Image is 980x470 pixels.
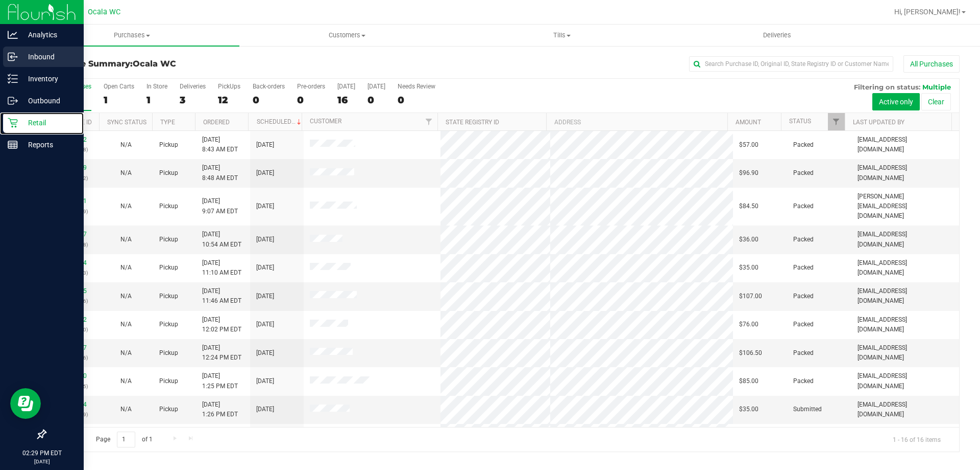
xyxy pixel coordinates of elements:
[256,202,274,211] span: [DATE]
[8,74,18,84] inline-svg: Inventory
[739,405,758,414] span: $35.00
[310,118,341,125] a: Customer
[367,83,385,90] div: [DATE]
[857,371,953,391] span: [EMAIL_ADDRESS][DOMAIN_NAME]
[120,169,132,176] span: Not Applicable
[146,94,167,106] div: 1
[117,432,135,447] input: 1
[10,388,41,419] iframe: Resource center
[398,83,435,90] div: Needs Review
[857,192,953,221] span: [PERSON_NAME][EMAIL_ADDRESS][DOMAIN_NAME]
[24,25,239,46] a: Purchases
[256,405,274,414] span: [DATE]
[857,230,953,249] span: [EMAIL_ADDRESS][DOMAIN_NAME]
[857,400,953,419] span: [EMAIL_ADDRESS][DOMAIN_NAME]
[8,96,18,106] inline-svg: Outbound
[749,31,805,40] span: Deliveries
[739,235,758,244] span: $36.00
[793,168,814,178] span: Packed
[256,235,274,244] span: [DATE]
[739,348,762,358] span: $106.50
[202,135,238,154] span: [DATE] 8:43 AM EDT
[202,196,238,216] span: [DATE] 9:07 AM EDT
[853,119,904,126] a: Last Updated By
[18,73,79,85] p: Inventory
[87,432,161,447] span: Page of 1
[857,343,953,363] span: [EMAIL_ADDRESS][DOMAIN_NAME]
[133,59,176,69] span: Ocala WC
[739,320,758,329] span: $76.00
[18,29,79,41] p: Analytics
[256,168,274,178] span: [DATE]
[793,376,814,386] span: Packed
[337,94,355,106] div: 16
[455,31,669,40] span: Tills
[58,136,87,143] a: 11826332
[120,141,132,148] span: Not Applicable
[793,348,814,358] span: Packed
[58,316,87,323] a: 11828172
[398,94,435,106] div: 0
[256,348,274,358] span: [DATE]
[202,258,241,278] span: [DATE] 11:10 AM EDT
[120,235,132,244] button: N/A
[739,263,758,273] span: $35.00
[120,140,132,150] button: N/A
[203,119,230,126] a: Ordered
[739,168,758,178] span: $96.90
[218,94,240,106] div: 12
[18,95,79,107] p: Outbound
[546,113,727,131] th: Address
[253,94,285,106] div: 0
[202,371,238,391] span: [DATE] 1:25 PM EDT
[146,83,167,90] div: In Store
[854,83,920,91] span: Filtering on status:
[793,202,814,211] span: Packed
[739,376,758,386] span: $85.00
[857,163,953,183] span: [EMAIL_ADDRESS][DOMAIN_NAME]
[120,202,132,211] button: N/A
[202,286,241,306] span: [DATE] 11:46 AM EDT
[421,113,437,130] a: Filter
[739,202,758,211] span: $84.50
[857,286,953,306] span: [EMAIL_ADDRESS][DOMAIN_NAME]
[180,83,206,90] div: Deliveries
[857,258,953,278] span: [EMAIL_ADDRESS][DOMAIN_NAME]
[120,376,132,386] button: N/A
[107,119,146,126] a: Sync Status
[218,83,240,90] div: PickUps
[202,315,241,334] span: [DATE] 12:02 PM EDT
[58,401,87,408] a: 11828934
[88,8,120,16] span: Ocala WC
[120,292,132,301] button: N/A
[159,292,178,301] span: Pickup
[789,118,811,125] a: Status
[202,400,238,419] span: [DATE] 1:26 PM EDT
[58,372,87,379] a: 11828590
[159,168,178,178] span: Pickup
[120,264,132,271] span: Not Applicable
[159,263,178,273] span: Pickup
[120,168,132,178] button: N/A
[159,320,178,329] span: Pickup
[45,59,350,69] h3: Purchase Summary:
[120,321,132,328] span: Not Applicable
[253,83,285,90] div: Back-orders
[256,376,274,386] span: [DATE]
[58,344,87,351] a: 11828277
[256,140,274,150] span: [DATE]
[454,25,669,46] a: Tills
[159,348,178,358] span: Pickup
[894,8,961,16] span: Hi, [PERSON_NAME]!
[159,405,178,414] span: Pickup
[8,140,18,150] inline-svg: Reports
[256,263,274,273] span: [DATE]
[739,292,762,301] span: $107.00
[8,30,18,40] inline-svg: Analytics
[297,83,325,90] div: Pre-orders
[120,377,132,385] span: Not Applicable
[736,119,761,126] a: Amount
[5,458,79,465] p: [DATE]
[872,93,920,110] button: Active only
[739,140,758,150] span: $57.00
